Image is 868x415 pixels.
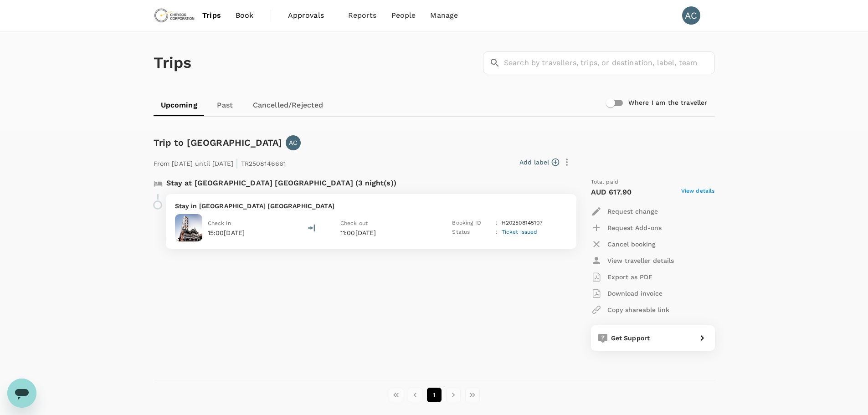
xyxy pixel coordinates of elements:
[236,10,254,21] span: Book
[681,187,715,198] span: View details
[591,285,663,302] button: Download invoice
[7,379,36,408] iframe: Button to launch messaging window
[175,214,202,241] img: Holiday Inn West Perth
[607,305,669,314] p: Copy shareable link
[427,388,442,402] button: page 1
[430,10,458,21] span: Manage
[607,289,663,298] p: Download invoice
[205,94,246,116] a: Past
[607,207,658,216] p: Request change
[496,228,498,237] p: :
[591,269,652,285] button: Export as PDF
[175,201,567,210] p: Stay in [GEOGRAPHIC_DATA] [GEOGRAPHIC_DATA]
[591,302,669,318] button: Copy shareable link
[607,223,662,232] p: Request Add-ons
[154,154,286,170] p: From [DATE] until [DATE] TR2508146661
[591,187,632,198] p: AUD 617.90
[628,98,708,108] h6: Where I am the traveller
[607,272,652,282] p: Export as PDF
[340,220,368,226] span: Check out
[591,178,619,187] span: Total paid
[519,158,559,167] button: Add label
[208,228,245,237] p: 15:00[DATE]
[236,157,238,169] span: |
[591,252,674,269] button: View traveller details
[452,219,492,228] p: Booking ID
[166,178,396,189] p: Stay at [GEOGRAPHIC_DATA] [GEOGRAPHIC_DATA] (3 night(s))
[340,228,427,237] p: 11:00[DATE]
[611,334,650,342] span: Get Support
[288,10,334,21] span: Approvals
[591,220,662,236] button: Request Add-ons
[607,240,656,249] p: Cancel booking
[452,228,492,237] p: Status
[246,94,331,116] a: Cancelled/Rejected
[154,31,192,94] h1: Trips
[502,219,543,228] p: H202508145107
[289,138,298,147] p: AC
[391,10,416,21] span: People
[348,10,377,21] span: Reports
[208,220,231,226] span: Check in
[502,229,538,235] span: Ticket issued
[591,236,656,252] button: Cancel booking
[202,10,221,21] span: Trips
[607,256,674,265] p: View traveller details
[496,219,498,228] p: :
[154,135,282,150] h6: Trip to [GEOGRAPHIC_DATA]
[154,5,195,26] img: Chrysos Corporation
[591,203,658,220] button: Request change
[504,51,715,74] input: Search by travellers, trips, or destination, label, team
[154,94,205,116] a: Upcoming
[682,6,700,25] div: AC
[386,388,482,402] nav: pagination navigation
